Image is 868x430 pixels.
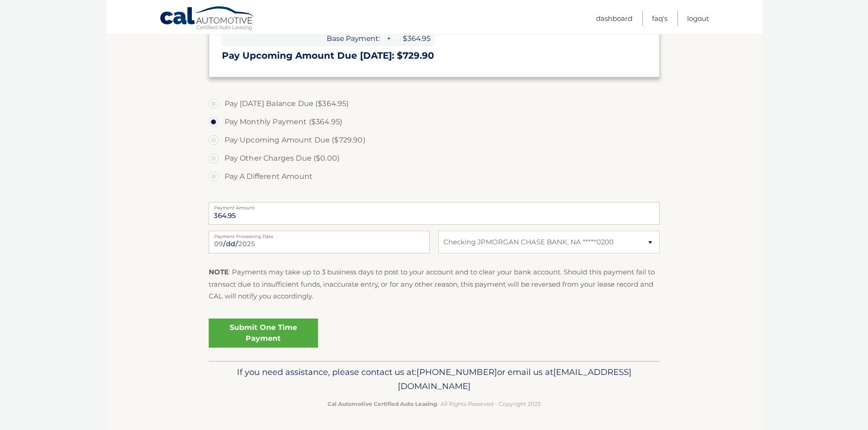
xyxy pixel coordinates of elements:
span: [PHONE_NUMBER] [416,367,497,377]
p: : Payments may take up to 3 business days to post to your account and to clear your bank account.... [209,266,660,302]
label: Payment Processing Date [209,231,430,238]
a: Cal Automotive [159,6,255,32]
a: Dashboard [596,11,632,26]
p: If you need assistance, please contact us at: or email us at [215,365,654,394]
span: $364.95 [393,30,434,46]
label: Pay A Different Amount [209,167,660,186]
a: Logout [687,11,709,26]
h3: Pay Upcoming Amount Due [DATE]: $729.90 [222,50,647,61]
a: FAQ's [652,11,668,26]
p: - All Rights Reserved - Copyright 2025 [215,399,654,409]
input: Payment Date [209,231,430,253]
input: Payment Amount [209,202,660,225]
a: Submit One Time Payment [209,319,318,348]
span: + [384,30,393,46]
label: Pay Upcoming Amount Due ($729.90) [209,131,660,149]
strong: NOTE [209,268,229,276]
label: Payment Amount [209,202,660,209]
label: Pay Other Charges Due ($0.00) [209,149,660,167]
strong: Cal Automotive Certified Auto Leasing [328,400,437,407]
span: Base Payment: [222,30,383,46]
label: Pay Monthly Payment ($364.95) [209,113,660,131]
label: Pay [DATE] Balance Due ($364.95) [209,95,660,113]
